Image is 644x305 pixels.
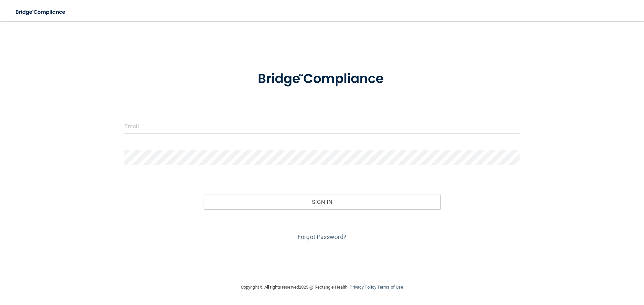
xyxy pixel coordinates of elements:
[10,5,72,19] img: bridge_compliance_login_screen.278c3ca4.svg
[298,233,346,240] a: Forgot Password?
[204,195,441,209] button: Sign In
[377,285,403,290] a: Terms of Use
[124,119,520,134] input: Email
[200,277,444,298] div: Copyright © All rights reserved 2025 @ Rectangle Health | |
[350,285,376,290] a: Privacy Policy
[244,62,400,96] img: bridge_compliance_login_screen.278c3ca4.svg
